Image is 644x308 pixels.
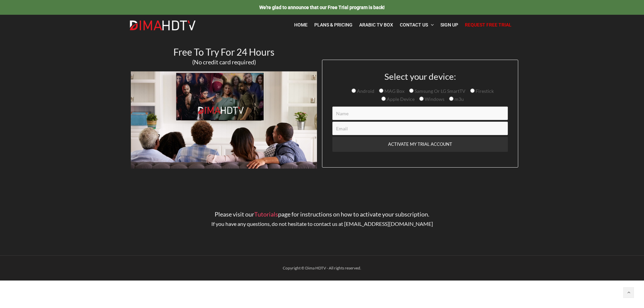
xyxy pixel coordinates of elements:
span: MAG Box [383,88,405,94]
input: Name [332,107,508,120]
form: Contact form [327,72,513,167]
a: Sign Up [437,18,462,32]
input: ACTIVATE MY TRIAL ACCOUNT [332,137,508,152]
a: Contact Us [396,18,437,32]
input: Android [352,88,356,93]
a: Tutorials [254,210,278,218]
span: (No credit card required) [192,58,256,66]
input: Apple Device [381,97,386,101]
span: Contact Us [400,22,428,27]
span: Free To Try For 24 Hours [173,46,274,58]
span: Windows [424,96,444,102]
img: Dima HDTV [129,20,196,31]
span: Arabic TV Box [359,22,393,27]
a: Plans & Pricing [311,18,356,32]
span: Sign Up [440,22,458,27]
a: Back to top [623,287,634,298]
span: Samsung Or LG SmartTV [414,88,466,94]
a: Request Free Trial [462,18,515,32]
span: m3u [453,96,464,102]
div: Copyright © Dima HDTV - All rights reserved. [126,264,518,272]
a: Arabic TV Box [356,18,396,32]
a: We're glad to announce that our Free Trial program is back! [259,4,385,10]
span: Select your device: [384,71,456,82]
input: Email [332,122,508,135]
input: MAG Box [379,88,383,93]
input: m3u [449,97,453,101]
span: If you have any questions, do not hesitate to contact us at [EMAIL_ADDRESS][DOMAIN_NAME] [211,221,433,227]
span: Home [294,22,308,27]
span: Plans & Pricing [314,22,353,27]
span: Android [356,88,374,94]
span: Firestick [475,88,494,94]
input: Windows [419,97,424,101]
a: Home [291,18,311,32]
input: Samsung Or LG SmartTV [409,88,414,93]
span: Please visit our page for instructions on how to activate your subscription. [215,210,429,218]
span: Request Free Trial [465,22,512,27]
span: Apple Device [386,96,415,102]
input: Firestick [470,88,475,93]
